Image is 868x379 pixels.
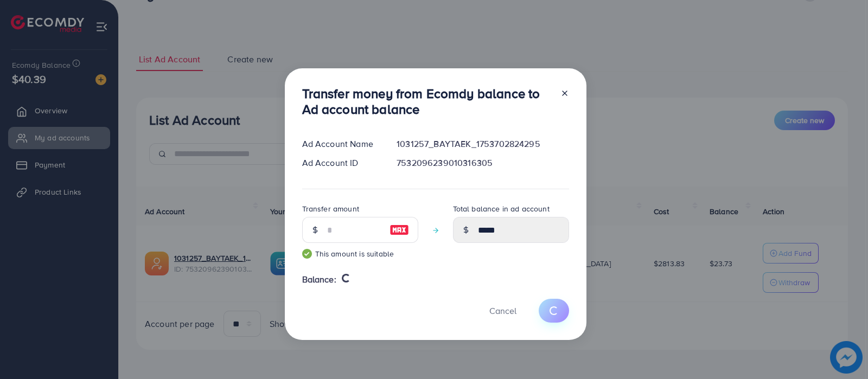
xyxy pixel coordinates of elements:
small: This amount is suitable [302,248,418,259]
label: Transfer amount [302,203,359,214]
div: 1031257_BAYTAEK_1753702824295 [388,138,577,150]
button: Cancel [476,299,530,322]
label: Total balance in ad account [453,203,550,214]
div: Ad Account ID [293,157,388,169]
div: Ad Account Name [293,138,388,150]
span: Balance: [302,273,336,286]
img: guide [302,249,312,259]
img: image [390,223,409,236]
span: Cancel [489,305,516,317]
div: 7532096239010316305 [388,157,577,169]
h3: Transfer money from Ecomdy balance to Ad account balance [302,86,552,117]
